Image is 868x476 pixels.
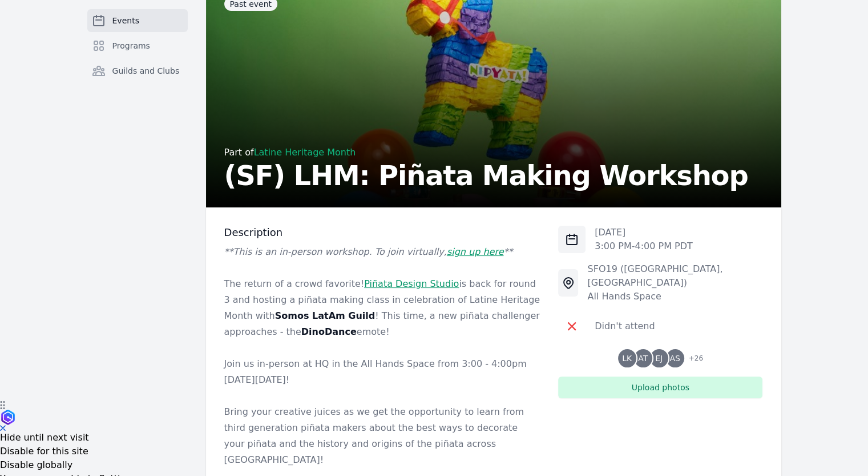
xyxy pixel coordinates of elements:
h2: (SF) LHM: Piñata Making Workshop [224,162,748,189]
a: Events [87,9,188,32]
div: All Hands Space [587,290,762,303]
a: Guilds and Clubs [87,59,188,82]
div: SFO19 ([GEOGRAPHIC_DATA], [GEOGRAPHIC_DATA]) [587,262,762,290]
button: Upload photos [558,377,762,398]
a: Latine Heritage Month [254,147,356,158]
nav: Sidebar [87,9,188,101]
span: Events [112,15,139,26]
span: AS [669,354,680,362]
a: Programs [87,34,188,57]
h3: Description [224,226,540,239]
span: AT [638,354,648,362]
div: Didn't attend [595,319,655,333]
p: The return of a crowd favorite! is back for round 3 and hosting a piñata making class in celebrat... [224,276,540,340]
span: Guilds and Clubs [112,65,180,77]
span: EJ [655,354,663,362]
a: Piñata Design Studio [364,278,459,289]
span: LK [622,354,632,362]
p: [DATE] [595,226,693,239]
em: **This is an in-person workshop. To join virtually, [224,246,447,257]
p: Join us in-person at HQ in the All Hands Space from 3:00 - 4:00pm [DATE][DATE]! [224,356,540,388]
p: Bring your creative juices as we get the opportunity to learn from third generation piñata makers... [224,404,540,468]
div: Part of [224,146,748,159]
strong: Somos LatAm Guild [275,310,375,321]
a: sign up here [447,246,504,257]
span: + 26 [682,351,703,367]
p: 3:00 PM - 4:00 PM PDT [595,239,693,253]
span: Programs [112,40,150,51]
strong: DinoDance [301,326,357,337]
